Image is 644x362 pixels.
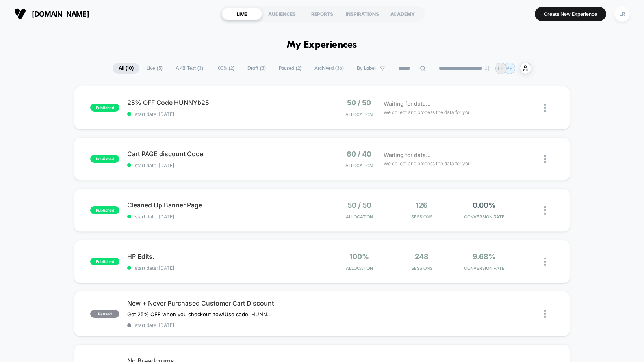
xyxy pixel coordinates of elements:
div: LR [614,6,630,22]
span: Get 25% OFF when you checkout now!Use code: HUNNYB25 [127,311,273,317]
img: close [544,258,546,266]
img: close [544,206,546,215]
button: Create New Experience [535,7,606,21]
span: Cart PAGE discount Code [127,150,322,158]
span: start date: [DATE] [127,265,322,271]
span: 25% OFF Code HUNNYb25 [127,99,322,106]
p: KS [507,65,513,71]
span: published [90,206,119,214]
span: Allocation [345,112,373,117]
img: close [544,310,546,318]
div: ACADEMY [382,7,423,20]
span: Cleaned Up Banner Page [127,201,322,209]
span: published [90,104,119,112]
span: 126 [416,201,428,209]
span: published [90,155,119,163]
span: 100% [349,252,369,261]
span: All ( 10 ) [113,63,139,74]
span: A/B Test ( 3 ) [170,63,209,74]
span: start date: [DATE] [127,111,322,117]
span: 50 / 50 [347,99,371,107]
span: New + Never Purchased Customer Cart Discount [127,299,322,307]
div: INSPIRATIONS [342,7,382,20]
img: Visually logo [14,8,26,20]
img: close [544,104,546,112]
span: 60 / 40 [347,150,371,158]
span: Waiting for data... [384,151,431,159]
span: Draft ( 3 ) [241,63,272,74]
span: 9.68% [473,252,496,261]
span: We collect and process the data for you [384,160,471,167]
h1: My Experiences [287,39,357,51]
span: Allocation [346,214,373,220]
button: LR [612,6,632,22]
span: start date: [DATE] [127,214,322,220]
span: CONVERSION RATE [455,265,513,271]
span: Sessions [393,214,451,220]
p: LR [498,65,504,71]
span: Paused ( 2 ) [273,63,307,74]
span: 100% ( 2 ) [210,63,240,74]
div: REPORTS [302,7,342,20]
span: Waiting for data... [384,99,431,108]
img: end [485,66,490,71]
span: Allocation [346,265,373,271]
button: [DOMAIN_NAME] [12,7,91,20]
span: Archived ( 36 ) [308,63,350,74]
img: close [544,155,546,163]
span: 248 [415,252,429,261]
span: start date: [DATE] [127,162,322,168]
span: We collect and process the data for you [384,108,471,116]
span: [DOMAIN_NAME] [32,10,89,18]
span: 0.00% [473,201,496,209]
span: Allocation [345,163,373,168]
span: HP Edits. [127,252,322,260]
span: paused [90,310,119,318]
span: Live ( 5 ) [141,63,169,74]
div: AUDIENCES [262,7,302,20]
span: published [90,258,119,265]
span: start date: [DATE] [127,322,322,328]
span: Sessions [393,265,451,271]
span: CONVERSION RATE [455,214,513,220]
span: 50 / 50 [347,201,371,209]
div: LIVE [222,7,262,20]
span: By Label [357,65,376,71]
